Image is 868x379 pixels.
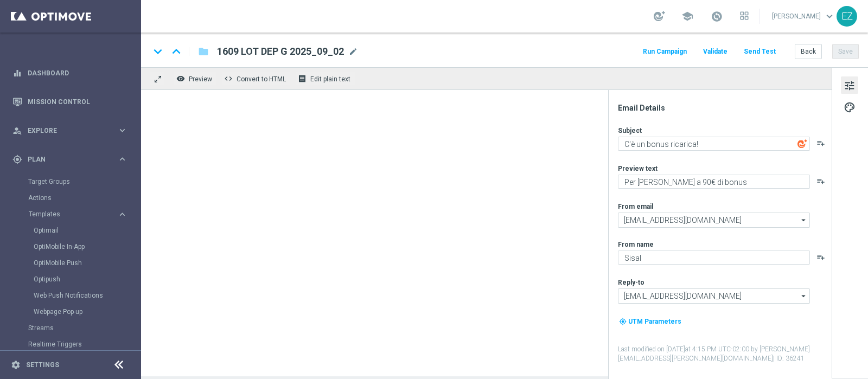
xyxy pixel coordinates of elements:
a: Optipush [34,275,113,284]
i: keyboard_arrow_right [117,125,127,136]
input: Select [618,213,810,228]
span: Preview [189,75,212,83]
button: Validate [701,44,729,59]
button: folder [197,43,210,60]
div: Plan [12,155,117,164]
div: Optipush [34,271,140,287]
button: equalizer Dashboard [12,69,128,78]
span: school [681,10,693,22]
div: Mission Control [12,87,127,116]
i: keyboard_arrow_right [117,209,127,220]
button: Save [832,44,859,59]
img: optiGenie.svg [797,139,807,149]
i: gps_fixed [12,155,22,164]
button: Run Campaign [641,44,688,59]
span: tune [844,79,856,93]
a: Realtime Triggers [28,340,113,349]
button: receipt Edit plain text [295,72,355,86]
span: 1609 LOT DEP G 2025_09_02 [217,45,344,58]
span: Templates [29,211,106,217]
label: From email [618,202,653,211]
span: keyboard_arrow_down [824,10,835,22]
button: code Convert to HTML [221,72,291,86]
button: tune [841,76,858,94]
a: OptiMobile Push [34,259,113,267]
i: keyboard_arrow_down [150,43,166,60]
i: keyboard_arrow_right [117,154,127,164]
div: Optimail [34,222,140,239]
button: Send Test [742,44,777,59]
a: Actions [28,194,113,202]
a: Optimail [34,226,113,235]
span: Edit plain text [310,75,350,83]
a: Target Groups [28,177,113,186]
a: Settings [26,362,59,368]
button: person_search Explore keyboard_arrow_right [12,126,128,135]
i: arrow_drop_down [799,213,809,227]
i: receipt [298,74,307,83]
i: person_search [12,126,22,136]
label: Reply-to [618,278,644,287]
label: From name [618,240,654,249]
a: Streams [28,324,113,332]
i: equalizer [12,68,22,78]
div: Dashboard [12,59,127,87]
i: my_location [619,318,627,325]
span: | ID: 36241 [773,355,805,362]
label: Subject [618,126,642,135]
a: Webpage Pop-up [34,307,113,316]
div: EZ [837,6,857,27]
i: arrow_drop_down [799,289,809,303]
label: Last modified on [DATE] at 4:15 PM UTC-02:00 by [PERSON_NAME][EMAIL_ADDRESS][PERSON_NAME][DOMAIN_... [618,345,831,363]
a: OptiMobile In-App [34,242,113,251]
button: my_location UTM Parameters [618,316,682,327]
a: Mission Control [28,87,127,116]
a: [PERSON_NAME]keyboard_arrow_down [771,8,837,24]
i: folder [198,45,209,58]
div: OptiMobile In-App [34,239,140,255]
div: OptiMobile Push [34,255,140,271]
div: Webpage Pop-up [34,304,140,320]
div: Email Details [618,103,831,113]
button: palette [841,98,858,115]
button: gps_fixed Plan keyboard_arrow_right [12,155,128,164]
span: Explore [28,127,117,134]
span: Validate [703,48,727,55]
div: Actions [28,190,140,206]
i: settings [11,360,21,370]
button: Templates keyboard_arrow_right [28,210,128,219]
span: mode_edit [348,47,358,56]
button: remove_red_eye Preview [174,72,217,86]
button: Back [795,44,822,59]
input: Select [618,288,810,304]
a: Dashboard [28,59,127,87]
button: playlist_add [816,177,825,185]
button: Mission Control [12,98,128,106]
span: palette [844,100,856,114]
div: Explore [12,126,117,136]
i: keyboard_arrow_up [168,43,184,60]
span: code [224,74,233,83]
span: Plan [28,156,117,163]
div: Templates [29,211,117,217]
a: Web Push Notifications [34,291,113,300]
span: UTM Parameters [628,318,681,325]
button: playlist_add [816,253,825,261]
div: Target Groups [28,174,140,190]
label: Preview text [618,164,658,173]
div: Templates [28,206,140,320]
div: Web Push Notifications [34,287,140,304]
button: playlist_add [816,139,825,147]
div: Streams [28,320,140,336]
div: Realtime Triggers [28,336,140,352]
i: remove_red_eye [176,74,185,83]
span: Convert to HTML [237,75,286,83]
